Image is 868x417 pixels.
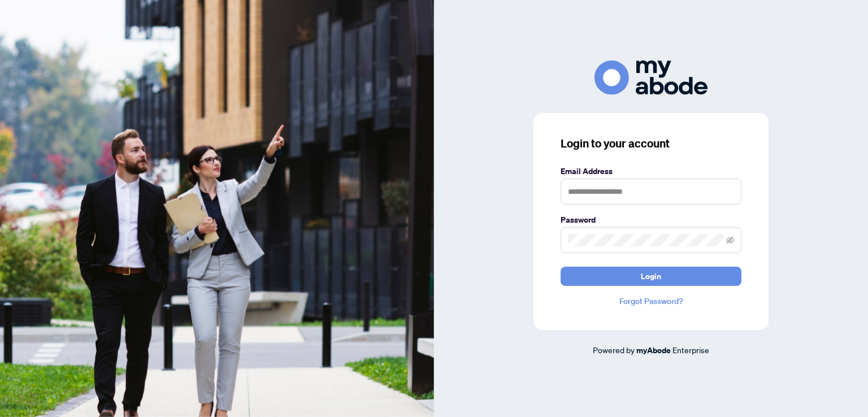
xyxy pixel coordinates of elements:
label: Email Address [561,165,741,177]
h3: Login to your account [561,136,741,151]
img: ma-logo [594,60,708,95]
button: Login [561,267,741,286]
a: Forgot Password? [561,295,741,307]
a: myAbode [636,344,671,357]
span: Login [641,267,661,285]
label: Password [561,214,741,226]
span: Powered by [593,345,635,355]
span: eye-invisible [726,236,734,244]
span: Enterprise [672,345,709,355]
